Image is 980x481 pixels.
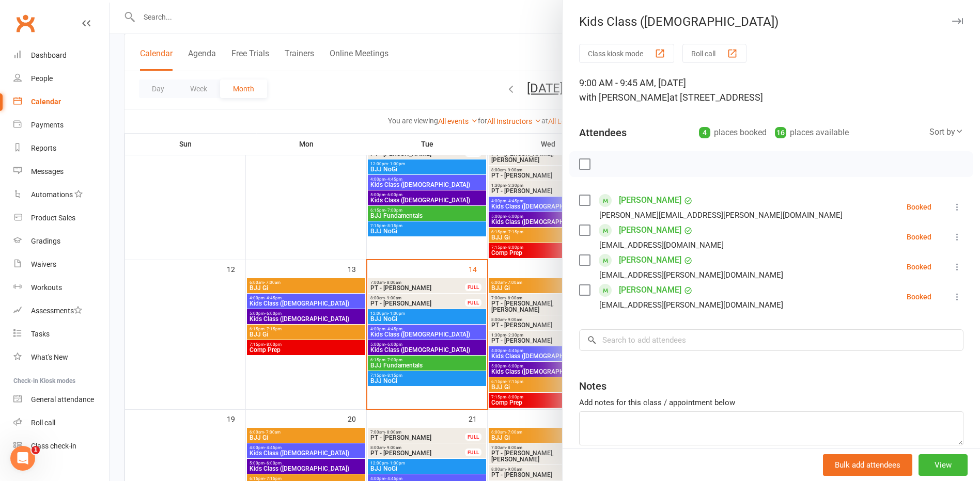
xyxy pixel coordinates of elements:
[599,209,843,222] div: [PERSON_NAME][EMAIL_ADDRESS][PERSON_NAME][DOMAIN_NAME]
[13,183,109,206] a: Automations
[31,260,56,268] div: Waivers
[619,222,681,238] a: [PERSON_NAME]
[13,276,109,299] a: Workouts
[579,76,963,105] div: 9:00 AM - 9:45 AM, [DATE]
[13,206,109,230] a: Product Sales
[10,446,35,471] iframe: Intercom live chat
[907,203,931,211] div: Booked
[31,395,94,404] div: General attendance
[13,160,109,183] a: Messages
[563,14,980,29] div: Kids Class ([DEMOGRAPHIC_DATA])
[31,190,73,199] div: Automations
[823,454,912,476] button: Bulk add attendees
[579,125,627,140] div: Attendees
[13,44,109,67] a: Dashboard
[907,293,931,300] div: Booked
[682,44,746,63] button: Roll call
[13,230,109,253] a: Gradings
[599,268,783,282] div: [EMAIL_ADDRESS][PERSON_NAME][DOMAIN_NAME]
[579,379,606,393] div: Notes
[919,454,968,476] button: View
[619,192,681,209] a: [PERSON_NAME]
[31,307,82,315] div: Assessments
[31,283,62,292] div: Workouts
[579,329,963,351] input: Search to add attendees
[579,44,674,63] button: Class kiosk mode
[599,238,724,252] div: [EMAIL_ADDRESS][DOMAIN_NAME]
[31,214,75,222] div: Product Sales
[13,137,109,160] a: Reports
[670,92,763,103] span: at [STREET_ADDRESS]
[31,74,53,83] div: People
[31,98,61,106] div: Calendar
[31,237,60,245] div: Gradings
[13,435,109,458] a: Class kiosk mode
[31,353,68,361] div: What's New
[775,125,849,140] div: places available
[13,323,109,346] a: Tasks
[599,298,783,312] div: [EMAIL_ADDRESS][PERSON_NAME][DOMAIN_NAME]
[699,127,710,138] div: 4
[31,167,64,175] div: Messages
[13,411,109,435] a: Roll call
[13,346,109,369] a: What's New
[619,252,681,268] a: [PERSON_NAME]
[13,90,109,114] a: Calendar
[13,388,109,411] a: General attendance kiosk mode
[907,233,931,241] div: Booked
[13,299,109,323] a: Assessments
[775,127,786,138] div: 16
[579,92,670,103] span: with [PERSON_NAME]
[31,330,50,338] div: Tasks
[619,282,681,298] a: [PERSON_NAME]
[579,396,963,409] div: Add notes for this class / appointment below
[32,446,40,454] span: 1
[907,263,931,270] div: Booked
[31,51,67,59] div: Dashboard
[31,144,56,152] div: Reports
[31,419,55,427] div: Roll call
[13,67,109,90] a: People
[31,442,76,450] div: Class check-in
[31,121,64,129] div: Payments
[13,253,109,276] a: Waivers
[699,125,767,140] div: places booked
[929,125,963,139] div: Sort by
[12,10,38,36] a: Clubworx
[13,114,109,137] a: Payments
